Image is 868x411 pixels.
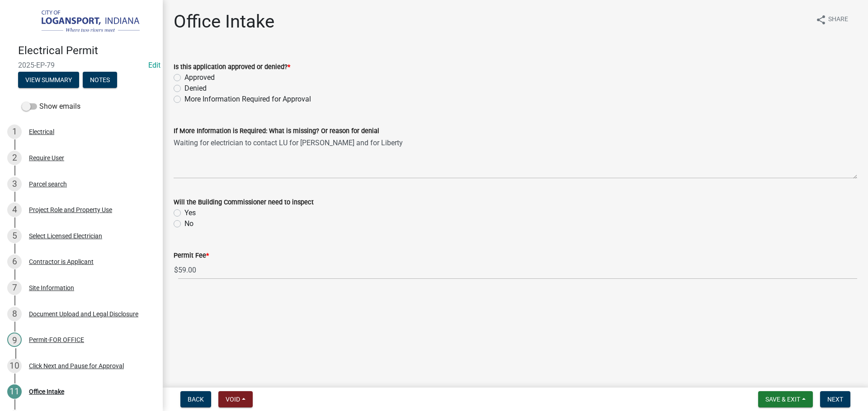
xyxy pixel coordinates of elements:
[820,391,850,407] button: Next
[816,14,826,25] i: share
[174,11,274,32] h1: Office Intake
[29,155,64,161] div: Require User
[29,388,64,395] div: Office Intake
[7,151,22,165] div: 2
[7,281,22,295] div: 7
[29,311,138,317] div: Document Upload and Legal Disclosure
[188,396,204,403] span: Back
[180,391,211,407] button: Back
[29,233,102,239] div: Select Licensed Electrician
[765,396,800,403] span: Save & Exit
[7,384,22,399] div: 11
[18,77,79,84] wm-modal-confirm: Summary
[7,359,22,373] div: 10
[7,177,22,191] div: 3
[29,181,67,187] div: Parcel search
[7,307,22,321] div: 8
[7,229,22,243] div: 5
[7,125,22,139] div: 1
[18,72,79,88] button: View Summary
[148,61,160,69] wm-modal-confirm: Edit Application Number
[174,199,314,206] label: Will the Building Commissioner need to inspect
[828,14,848,25] span: Share
[7,254,22,269] div: 6
[83,77,117,84] wm-modal-confirm: Notes
[184,94,311,105] label: More Information Required for Approval
[184,72,215,83] label: Approved
[218,391,253,407] button: Void
[808,11,855,28] button: shareShare
[18,61,145,69] span: 2025-EP-79
[184,83,207,94] label: Denied
[827,396,843,403] span: Next
[29,129,54,135] div: Electrical
[29,363,124,369] div: Click Next and Pause for Approval
[758,391,813,407] button: Save & Exit
[184,208,196,218] label: Yes
[29,259,94,265] div: Contractor is Applicant
[174,253,209,259] label: Permit Fee
[83,72,117,88] button: Notes
[174,128,379,134] label: If More Information is Required: What is missing? Or reason for denial
[148,61,160,69] a: Edit
[22,101,80,112] label: Show emails
[184,218,193,229] label: No
[29,207,112,213] div: Project Role and Property Use
[7,332,22,347] div: 9
[29,337,84,343] div: Permit-FOR OFFICE
[174,261,179,279] span: $
[226,396,240,403] span: Void
[18,44,156,57] h4: Electrical Permit
[29,285,74,291] div: Site Information
[174,64,290,70] label: Is this application approved or denied?
[18,9,148,35] img: City of Logansport, Indiana
[7,203,22,217] div: 4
